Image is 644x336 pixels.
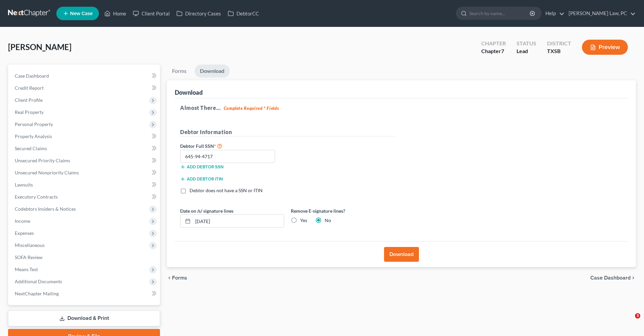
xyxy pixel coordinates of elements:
[635,313,640,319] span: 3
[15,194,58,200] span: Executory Contracts
[9,82,160,94] a: Credit Report
[177,142,287,150] label: Debtor Full SSN
[224,7,262,19] a: DebtorCC
[582,40,628,55] button: Preview
[15,133,52,139] span: Property Analysis
[481,47,506,55] div: Chapter
[565,7,636,19] a: [PERSON_NAME] Law, PC
[9,288,160,300] a: NextChapter Mailing
[9,130,160,142] a: Property Analysis
[190,187,263,194] label: Debtor does not have a SSN or ITIN
[15,291,59,296] span: NextChapter Mailing
[15,242,45,248] span: Miscellaneous
[8,310,160,326] a: Download & Print
[547,40,571,47] div: District
[15,145,47,151] span: Secured Claims
[167,275,196,281] button: chevron_left Forms
[15,218,30,224] span: Income
[325,217,331,224] label: No
[180,176,223,182] button: Add debtor ITIN
[542,7,565,19] a: Help
[180,207,233,214] label: Date on /s/ signature lines
[193,215,284,227] input: MM/DD/YYYY
[9,251,160,263] a: SOFA Review
[517,47,536,55] div: Lead
[129,7,173,19] a: Client Portal
[180,104,623,112] h5: Almost There...
[469,7,531,19] input: Search by name...
[15,158,70,163] span: Unsecured Priority Claims
[501,48,504,54] span: 7
[15,206,76,212] span: Codebtors Insiders & Notices
[180,150,275,163] input: XXX-XX-XXXX
[180,128,395,136] h5: Debtor Information
[291,207,395,214] label: Remove E-signature lines?
[224,106,279,111] strong: Complete Required * Fields
[15,182,33,187] span: Lawsuits
[621,313,637,329] iframe: Intercom live chat
[590,275,631,281] span: Case Dashboard
[15,230,34,236] span: Expenses
[101,7,129,19] a: Home
[384,247,419,262] button: Download
[167,275,172,281] i: chevron_left
[15,97,43,103] span: Client Profile
[8,42,71,52] span: [PERSON_NAME]
[15,85,44,91] span: Credit Report
[9,155,160,167] a: Unsecured Priority Claims
[70,11,93,16] span: New Case
[195,65,230,78] a: Download
[15,73,49,79] span: Case Dashboard
[15,279,62,284] span: Additional Documents
[9,142,160,155] a: Secured Claims
[547,47,571,55] div: TXSB
[9,191,160,203] a: Executory Contracts
[631,275,636,281] i: chevron_right
[15,121,53,127] span: Personal Property
[15,109,44,115] span: Real Property
[481,40,506,47] div: Chapter
[175,88,203,96] div: Download
[15,170,79,175] span: Unsecured Nonpriority Claims
[9,179,160,191] a: Lawsuits
[173,7,224,19] a: Directory Cases
[167,65,192,78] a: Forms
[15,254,43,260] span: SOFA Review
[172,275,187,281] span: Forms
[517,40,536,47] div: Status
[300,217,307,224] label: Yes
[180,164,223,170] button: Add debtor SSN
[9,70,160,82] a: Case Dashboard
[15,266,38,272] span: Means Test
[9,167,160,179] a: Unsecured Nonpriority Claims
[590,275,636,281] a: Case Dashboard chevron_right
